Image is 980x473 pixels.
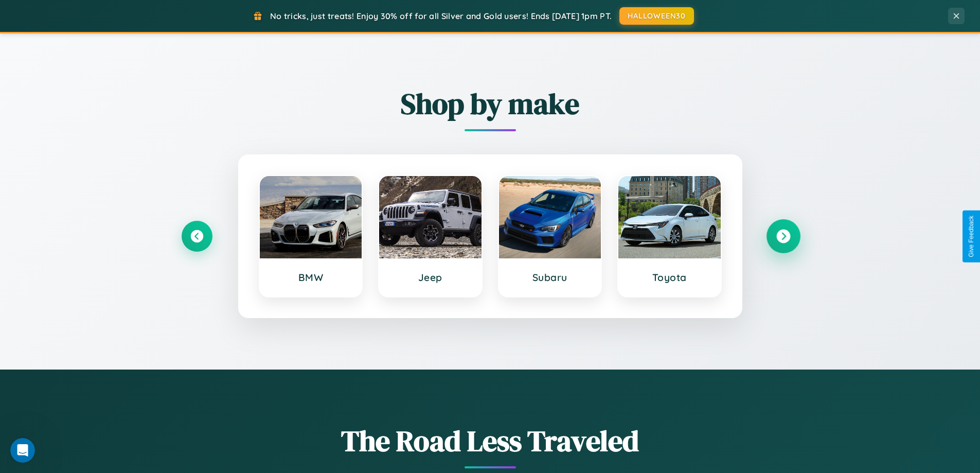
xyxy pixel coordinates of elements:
iframe: Intercom live chat [10,438,35,463]
h1: The Road Less Traveled [182,421,799,461]
h2: Shop by make [182,84,799,124]
button: HALLOWEEN30 [619,7,694,25]
h3: Toyota [629,271,710,284]
h3: Jeep [389,271,471,284]
h3: Subaru [509,271,591,284]
h3: BMW [270,271,352,284]
div: Give Feedback [968,216,975,257]
span: No tricks, just treats! Enjoy 30% off for all Silver and Gold users! Ends [DATE] 1pm PT. [270,11,612,21]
